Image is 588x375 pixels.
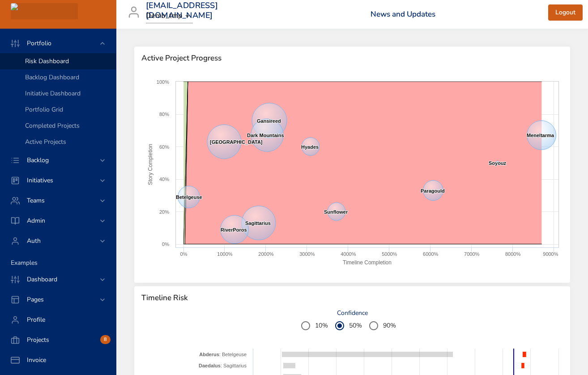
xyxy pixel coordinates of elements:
text: RiverPoros [221,227,247,233]
span: Backlog [20,156,56,164]
span: Profile [20,315,52,324]
span: Backlog Dashboard [25,73,79,82]
span: Dashboard [20,275,64,284]
span: Teams [20,196,52,205]
text: 9000% [543,251,558,257]
text: Gansireed [257,118,281,124]
span: 10% [315,321,328,330]
span: Risk Dashboard [25,57,69,65]
text: Dark Mountains [247,133,284,138]
span: Auth [20,237,48,245]
span: Invoice [20,356,53,364]
text: 4000% [341,251,356,257]
tspan: Daedalus [199,363,221,368]
text: Betelgeuse [176,194,202,200]
span: Timeline Risk [141,293,563,302]
text: 0% [180,251,187,257]
span: Projects [20,336,56,344]
a: News and Updates [371,9,435,19]
span: 50% [349,321,362,330]
span: Pages [20,295,51,304]
text: Hyades [301,144,319,150]
span: Admin [20,216,52,225]
text: : Sagittarius [199,363,247,368]
text: Sagittarius [245,220,271,226]
label: Confidence [301,310,403,316]
span: Initiative Dashboard [25,89,81,98]
button: Logout [548,4,583,21]
text: Timeline Completion [343,259,392,266]
text: 5000% [382,251,397,257]
text: Paragould [421,188,445,194]
text: 6000% [423,251,438,257]
text: Meneltarma [527,133,554,138]
span: Portfolio [20,39,59,47]
span: Completed Projects [25,121,80,130]
text: 20% [159,209,169,215]
span: Portfolio Grid [25,105,63,114]
text: 8000% [505,251,520,257]
text: Soyouz [489,160,507,166]
text: 60% [159,144,169,150]
text: 3000% [299,251,315,257]
tspan: Abderus [199,352,219,357]
text: [GEOGRAPHIC_DATA] [210,139,263,145]
text: : Betelgeuse [199,352,247,357]
h3: [EMAIL_ADDRESS][DOMAIN_NAME] [146,1,218,20]
div: Demo_tmp [146,9,193,23]
text: 80% [159,112,169,117]
text: 2000% [258,251,273,257]
text: Sunflower [324,209,348,215]
text: 1000% [217,251,232,257]
text: Story Completion [147,144,153,185]
text: 100% [157,79,169,85]
text: 7000% [464,251,479,257]
text: 0% [162,241,169,247]
span: Active Projects [25,138,66,146]
span: Active Project Progress [141,54,563,63]
div: ConfidenceGroup [301,316,403,335]
span: Initiatives [20,176,60,185]
text: 40% [159,177,169,182]
span: 8 [100,336,111,343]
span: Logout [555,7,575,18]
span: 90% [383,321,396,330]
